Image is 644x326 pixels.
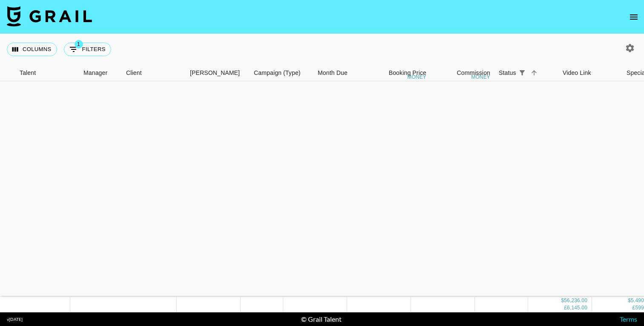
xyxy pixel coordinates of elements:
[471,74,490,80] div: money
[567,305,587,312] div: 6,145.00
[313,65,367,81] div: Month Due
[389,65,426,81] div: Booking Price
[186,65,250,81] div: Booker
[499,65,516,81] div: Status
[301,315,342,323] div: © Grail Talent
[15,65,79,81] div: Talent
[20,65,36,81] div: Talent
[126,65,142,81] div: Client
[528,67,540,79] button: Sort
[122,65,186,81] div: Client
[7,6,92,26] img: Grail Talent
[7,43,57,56] button: Select columns
[83,65,107,81] div: Manager
[516,67,528,79] button: Show filters
[64,43,111,56] button: Show filters
[561,297,564,305] div: $
[620,315,637,323] a: Terms
[75,40,83,49] span: 1
[564,297,587,305] div: 56,236.00
[494,65,558,81] div: Status
[564,305,567,312] div: £
[628,297,631,305] div: $
[558,65,622,81] div: Video Link
[625,9,642,26] button: open drawer
[190,65,240,81] div: [PERSON_NAME]
[632,305,635,312] div: £
[457,65,490,81] div: Commission
[516,67,528,79] div: 1 active filter
[7,317,23,322] div: v [DATE]
[254,65,301,81] div: Campaign (Type)
[407,74,426,80] div: money
[250,65,313,81] div: Campaign (Type)
[79,65,122,81] div: Manager
[563,65,591,81] div: Video Link
[318,65,348,81] div: Month Due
